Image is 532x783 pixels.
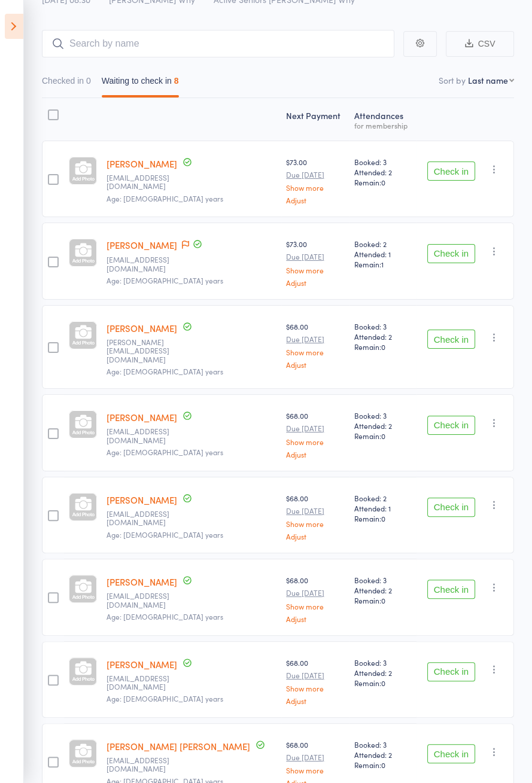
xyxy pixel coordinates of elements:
[427,662,475,681] button: Check in
[286,589,345,597] small: Due [DATE]
[286,657,345,705] div: $68.00
[286,170,345,179] small: Due [DATE]
[381,513,385,523] span: 0
[42,30,394,57] input: Search by name
[286,532,345,540] a: Adjust
[286,697,345,705] a: Adjust
[107,173,184,191] small: carolinegreentree@hotmail.com
[354,157,412,167] span: Booked: 3
[354,678,412,688] span: Remain:
[427,580,475,599] button: Check in
[354,668,412,678] span: Attended: 2
[107,157,177,170] a: [PERSON_NAME]
[107,674,184,691] small: ajjrourke@gmail.com
[286,410,345,458] div: $68.00
[286,766,345,774] a: Show more
[381,259,384,269] span: 1
[354,239,412,249] span: Booked: 2
[354,493,412,503] span: Booked: 2
[286,450,345,458] a: Adjust
[354,167,412,177] span: Attended: 2
[286,266,345,274] a: Show more
[354,760,412,770] span: Remain:
[349,103,417,135] div: Atten­dances
[427,498,475,517] button: Check in
[107,427,184,444] small: henkmossel1@gmail.com
[107,366,223,376] span: Age: [DEMOGRAPHIC_DATA] years
[107,693,223,703] span: Age: [DEMOGRAPHIC_DATA] years
[107,658,177,671] a: [PERSON_NAME]
[286,520,345,528] a: Show more
[286,196,345,204] a: Adjust
[286,321,345,368] div: $68.00
[286,615,345,623] a: Adjust
[107,411,177,424] a: [PERSON_NAME]
[286,157,345,204] div: $73.00
[42,70,91,98] button: Checked in0
[286,279,345,287] a: Adjust
[107,239,177,251] a: [PERSON_NAME]
[427,244,475,263] button: Check in
[381,678,385,688] span: 0
[354,421,412,431] span: Attended: 2
[354,410,412,421] span: Booked: 3
[354,739,412,750] span: Booked: 3
[468,74,508,86] div: Last name
[107,510,184,527] small: gpesenti60@gmail.com
[381,177,385,187] span: 0
[107,529,223,540] span: Age: [DEMOGRAPHIC_DATA] years
[427,330,475,349] button: Check in
[286,493,345,540] div: $68.00
[446,31,514,57] button: CSV
[107,575,177,588] a: [PERSON_NAME]
[427,744,475,763] button: Check in
[286,335,345,343] small: Due [DATE]
[107,740,250,752] a: [PERSON_NAME] [PERSON_NAME]
[281,103,349,135] div: Next Payment
[107,338,184,364] small: christine.mckee1@outlook.com
[286,438,345,446] a: Show more
[427,162,475,181] button: Check in
[427,416,475,435] button: Check in
[286,184,345,191] a: Show more
[354,259,412,269] span: Remain:
[107,592,184,609] small: monicarourke11@gmail.com
[107,193,223,203] span: Age: [DEMOGRAPHIC_DATA] years
[107,493,177,506] a: [PERSON_NAME]
[286,361,345,368] a: Adjust
[107,611,223,621] span: Age: [DEMOGRAPHIC_DATA] years
[354,503,412,513] span: Attended: 1
[354,750,412,760] span: Attended: 2
[107,275,223,285] span: Age: [DEMOGRAPHIC_DATA] years
[286,602,345,610] a: Show more
[354,321,412,331] span: Booked: 3
[381,342,385,352] span: 0
[354,595,412,605] span: Remain:
[381,760,385,770] span: 0
[286,239,345,286] div: $73.00
[354,657,412,668] span: Booked: 3
[174,76,179,86] div: 8
[354,575,412,585] span: Booked: 3
[107,255,184,273] small: connieleong0705@gmail.com
[354,121,412,129] div: for membership
[354,331,412,342] span: Attended: 2
[86,76,91,86] div: 0
[354,342,412,352] span: Remain:
[354,249,412,259] span: Attended: 1
[439,74,466,86] label: Sort by
[286,575,345,622] div: $68.00
[286,671,345,680] small: Due [DATE]
[381,595,385,605] span: 0
[381,431,385,441] span: 0
[107,447,223,457] span: Age: [DEMOGRAPHIC_DATA] years
[286,348,345,356] a: Show more
[286,424,345,432] small: Due [DATE]
[354,513,412,523] span: Remain:
[286,753,345,761] small: Due [DATE]
[107,322,177,334] a: [PERSON_NAME]
[102,70,179,98] button: Waiting to check in8
[107,756,184,773] small: asdeewhy@gmail.com
[354,585,412,595] span: Attended: 2
[286,507,345,515] small: Due [DATE]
